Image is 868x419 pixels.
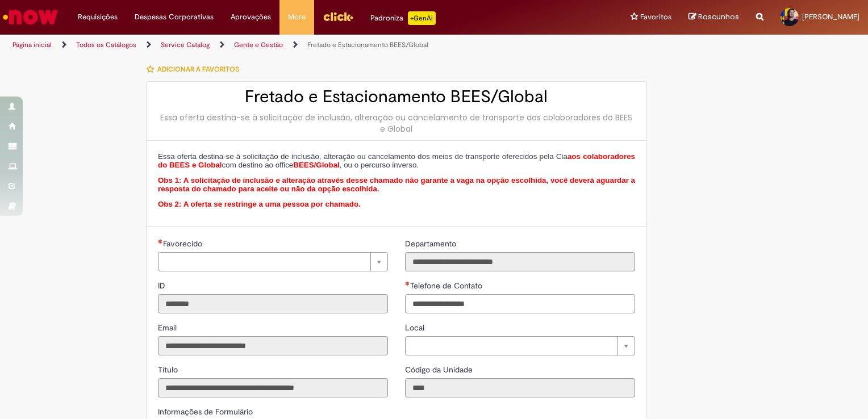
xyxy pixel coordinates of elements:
span: Somente leitura - Departamento [405,238,458,249]
input: Telefone de Contato [405,294,635,313]
label: Somente leitura - Departamento [405,238,458,249]
input: Email [158,336,388,355]
span: Local [405,322,427,333]
span: Telefone de Contato [410,280,485,291]
span: Somente leitura - Título [158,364,180,375]
a: Rascunhos [688,12,739,23]
span: Despesas Corporativas [135,11,214,23]
input: Departamento [405,252,635,271]
button: Adicionar a Favoritos [146,57,245,81]
input: Código da Unidade [405,378,635,397]
a: Fretado e Estacionamento BEES/Global [307,40,428,49]
a: Todos os Catálogos [76,40,136,49]
span: Obs 2: A oferta se restringe a uma pessoa por chamado. [158,200,361,208]
span: Somente leitura - ID [158,280,168,291]
span: Obs 1: A solicitação de inclusão e alteração através desse chamado não garante a vaga na opção es... [158,176,635,194]
label: Somente leitura - ID [158,280,168,291]
span: Adicionar a Favoritos [157,65,239,74]
span: Somente leitura - Código da Unidade [405,364,475,375]
ul: Trilhas de página [9,35,570,56]
label: Somente leitura - Código da Unidade [405,364,475,375]
h2: Fretado e Estacionamento BEES/Global [158,87,635,106]
span: Aprovações [231,11,271,23]
span: aos colaboradores do BEES e Global [158,152,635,170]
a: Página inicial [12,40,52,49]
a: Service Catalog [161,40,210,49]
p: +GenAi [408,11,436,25]
input: Título [158,378,388,397]
span: Necessários - Favorecido [163,238,205,249]
a: Limpar campo Favorecido [158,252,388,271]
div: Padroniza [370,11,436,25]
img: click_logo_yellow_360x200.png [323,8,353,25]
a: Limpar campo Local [405,336,635,355]
span: Obrigatório Preenchido [405,281,410,286]
label: Somente leitura - Título [158,364,180,375]
label: Somente leitura - Email [158,322,179,333]
span: Somente leitura - Email [158,322,179,333]
div: Essa oferta destina-se à solicitação de inclusão, alteração ou cancelamento de transporte aos col... [158,112,635,135]
span: Requisições [78,11,118,23]
a: Gente e Gestão [234,40,283,49]
label: Informações de Formulário [158,407,253,417]
span: Necessários [158,239,163,244]
input: ID [158,294,388,313]
img: ServiceNow [1,6,60,28]
span: Favoritos [640,11,671,23]
span: BEES/Global [293,161,339,169]
span: Essa oferta destina-se à solicitação de inclusão, alteração ou cancelamento dos meios de transpor... [158,152,635,170]
span: More [288,11,306,23]
span: Rascunhos [698,11,739,22]
span: [PERSON_NAME] [802,12,859,22]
